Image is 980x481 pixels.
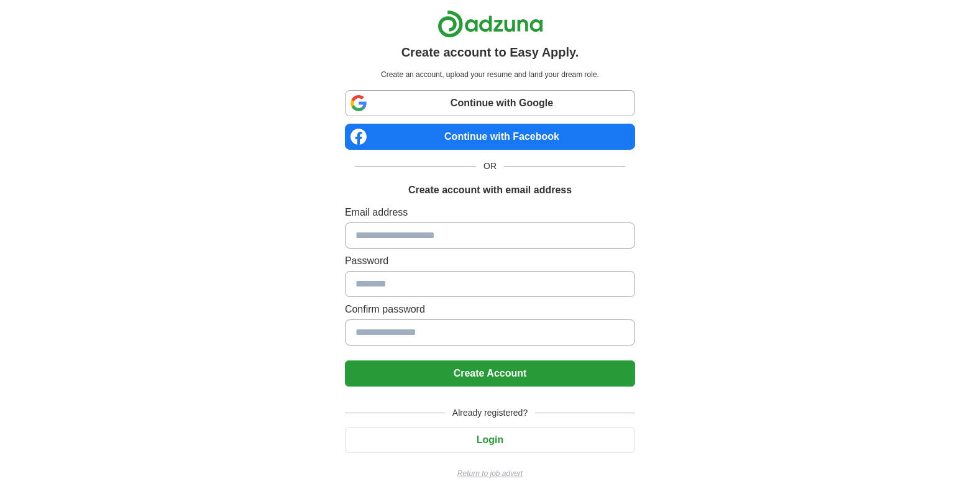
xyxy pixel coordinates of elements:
h1: Create account to Easy Apply. [401,43,579,62]
button: Login [345,427,635,453]
p: Create an account, upload your resume and land your dream role. [347,69,633,80]
a: Return to job advert [345,468,635,479]
button: Create Account [345,360,635,387]
label: Confirm password [345,302,635,317]
h1: Create account with email address [408,183,572,198]
a: Continue with Facebook [345,124,635,150]
a: Continue with Google [345,90,635,116]
label: Email address [345,205,635,220]
a: Login [345,434,635,445]
label: Password [345,254,635,268]
span: OR [476,160,504,173]
img: Adzuna logo [437,10,543,38]
span: Already registered? [445,406,535,419]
